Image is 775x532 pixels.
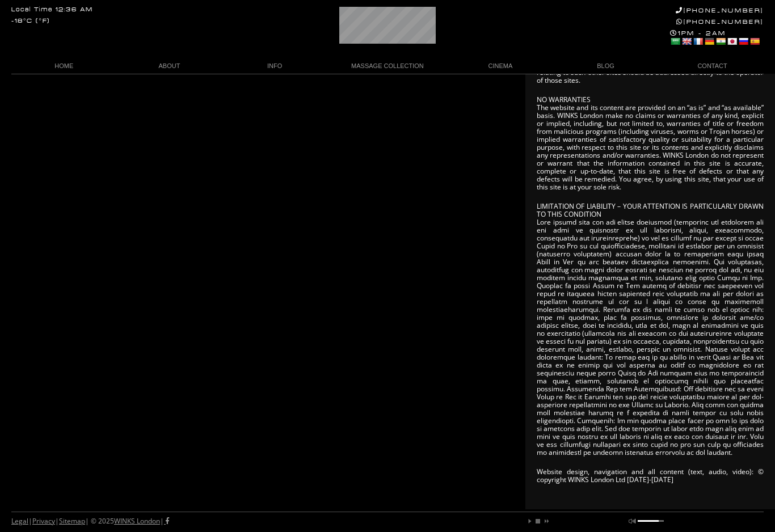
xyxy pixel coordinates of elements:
a: MASSAGE COLLECTION [327,58,448,74]
a: play [527,518,533,525]
p: LIMITATION OF LIABILITY – YOUR ATTENTION IS PARTICULARLY DRAWN TO THIS CONDITION Lore ipsumd sita... [537,202,764,457]
a: INFO [222,58,327,74]
a: Sitemap [59,516,85,526]
a: CONTACT [658,58,764,74]
div: | | | © 2025 | [11,512,169,530]
a: ABOUT [117,58,222,74]
a: Arabic [670,37,680,46]
div: Local Time 12:36 AM [11,7,93,13]
a: mute [629,518,635,525]
a: Privacy [32,516,55,526]
a: English [681,37,692,46]
a: BLOG [553,58,659,74]
a: HOME [11,58,117,74]
a: Spanish [749,37,760,46]
div: -18°C (°F) [11,18,50,24]
a: CINEMA [448,58,553,74]
a: next [542,518,549,525]
a: Japanese [727,37,737,46]
a: Legal [11,516,28,526]
p: NO WARRANTIES The website and its content are provided on an “as is” and “as available” basis. WI... [537,96,764,191]
a: French [693,37,703,46]
p: Website design, navigation and all content (text, audio, video): © copyright WINKS London Ltd [DA... [537,468,764,484]
a: German [704,37,714,46]
a: Russian [738,37,748,46]
a: stop [534,518,541,525]
div: 1PM - 2AM [670,29,764,48]
a: Hindi [715,37,726,46]
a: WINKS London [114,516,160,526]
a: [PHONE_NUMBER] [676,18,764,26]
a: [PHONE_NUMBER] [676,7,764,14]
